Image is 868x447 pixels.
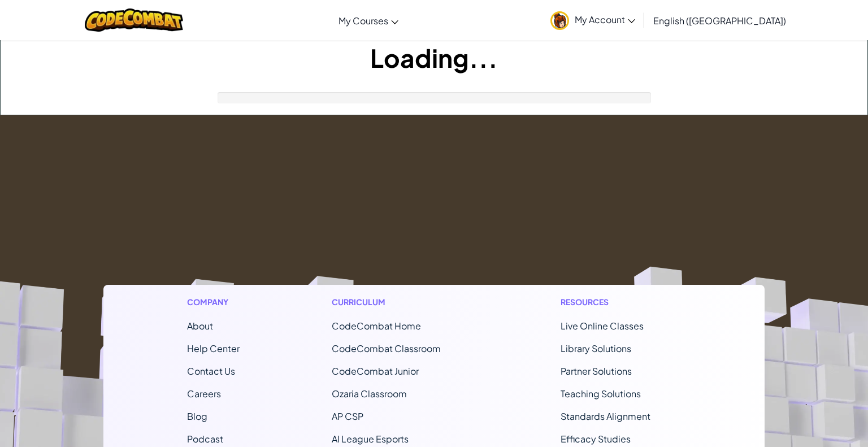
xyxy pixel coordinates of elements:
a: Standards Alignment [561,410,650,422]
img: avatar [550,11,569,30]
a: English ([GEOGRAPHIC_DATA]) [648,5,792,36]
a: AI League Esports [332,433,409,445]
a: My Courses [333,5,404,36]
h1: Resources [561,296,681,308]
a: Efficacy Studies [561,433,631,445]
a: Blog [187,410,207,422]
span: My Courses [338,15,388,27]
span: CodeCombat Home [332,320,421,332]
a: Live Online Classes [561,320,644,332]
span: English ([GEOGRAPHIC_DATA]) [653,15,786,27]
h1: Loading... [1,40,867,75]
img: CodeCombat logo [85,8,184,32]
a: My Account [545,2,641,38]
a: Library Solutions [561,342,631,354]
h1: Curriculum [332,296,468,308]
a: Help Center [187,342,240,354]
a: AP CSP [332,410,363,422]
span: My Account [575,14,635,25]
a: CodeCombat Classroom [332,342,441,354]
a: Partner Solutions [561,365,632,377]
a: Podcast [187,433,223,445]
a: Ozaria Classroom [332,388,407,400]
a: CodeCombat Junior [332,365,419,377]
a: Careers [187,388,221,400]
h1: Company [187,296,240,308]
a: About [187,320,213,332]
span: Contact Us [187,365,235,377]
a: Teaching Solutions [561,388,641,400]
